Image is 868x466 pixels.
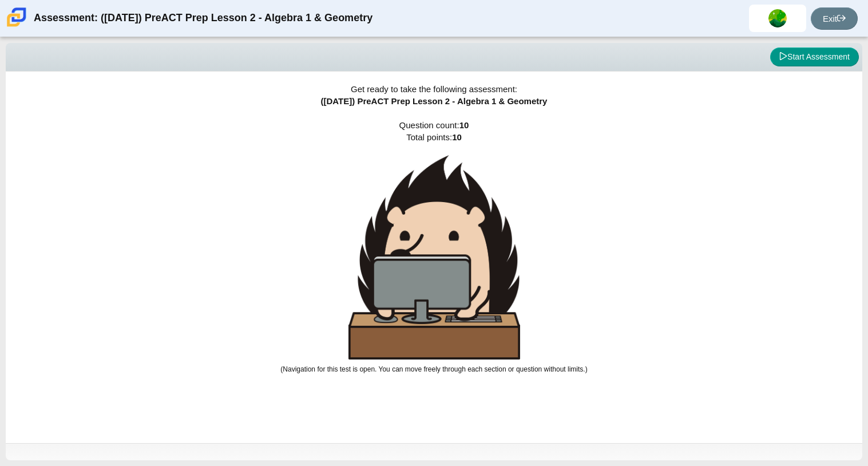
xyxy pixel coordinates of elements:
img: Carmen School of Science & Technology [5,5,29,29]
span: Get ready to take the following assessment: [351,84,517,94]
a: Exit [811,7,858,30]
img: evan.mecca.OlOUcr [768,9,787,27]
b: 10 [459,120,469,130]
span: ([DATE]) PreACT Prep Lesson 2 - Algebra 1 & Geometry [321,96,548,106]
a: Carmen School of Science & Technology [5,21,29,31]
span: Question count: Total points: [280,120,587,373]
img: hedgehog-behind-computer-large.png [348,155,520,360]
small: (Navigation for this test is open. You can move freely through each section or question without l... [280,365,587,373]
b: 10 [452,132,462,142]
button: Start Assessment [770,48,859,67]
div: Assessment: ([DATE]) PreACT Prep Lesson 2 - Algebra 1 & Geometry [34,5,372,32]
